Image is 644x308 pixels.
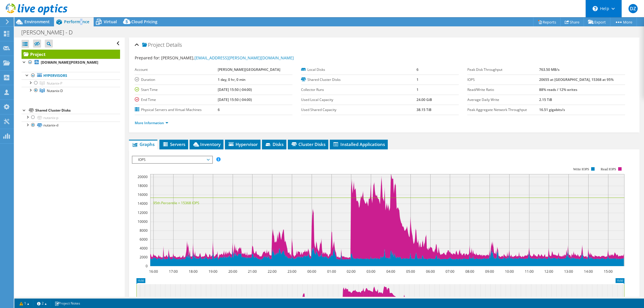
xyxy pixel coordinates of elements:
[603,269,612,274] text: 15:00
[24,19,50,24] span: Environment
[22,72,120,79] a: Hypervisors
[153,200,199,205] text: 95th Percentile = 15368 IOPS
[445,269,454,274] text: 07:00
[135,55,160,61] label: Prepared for:
[135,120,168,125] a: More Information
[162,141,185,147] span: Servers
[467,87,539,93] label: Read/Write Ratio
[301,77,417,83] label: Shared Cluster Disks
[301,107,417,113] label: Used Shared Capacity
[146,264,148,268] text: 0
[628,4,638,13] span: DZ
[47,88,63,93] span: Nutanix-D
[51,300,84,307] a: Project Notes
[539,77,614,82] b: 20655 at [GEOGRAPHIC_DATA], 15368 at 95%
[327,269,336,274] text: 01:00
[22,79,120,87] a: Nutanix-P
[22,114,120,121] a: nutanix-p
[307,269,316,274] text: 00:00
[593,6,598,11] svg: \n
[33,300,51,307] a: 2
[333,141,385,147] span: Installed Applications
[228,269,237,274] text: 20:00
[16,300,33,307] a: 1
[138,192,148,197] text: 16000
[346,269,355,274] text: 02:00
[140,228,148,233] text: 8000
[467,67,539,73] label: Peak Disk Throughput
[426,269,435,274] text: 06:00
[208,269,217,274] text: 19:00
[218,97,252,102] b: [DATE] 15:50 (-04:00)
[138,201,148,206] text: 14000
[218,77,246,82] b: 1 day, 0 hr, 0 min
[194,55,294,61] a: [EMAIL_ADDRESS][PERSON_NAME][DOMAIN_NAME]
[539,87,577,92] b: 88% reads / 12% writes
[601,167,616,171] text: Read IOPS
[417,107,431,112] b: 38.15 TiB
[218,67,280,72] b: [PERSON_NAME][GEOGRAPHIC_DATA]
[140,237,148,242] text: 6000
[539,67,560,72] b: 763.50 MB/s
[22,122,120,129] a: nutanix-d
[417,97,432,102] b: 24.00 GiB
[539,107,565,112] b: 16.51 gigabits/s
[533,17,561,26] a: Reports
[564,269,573,274] text: 13:00
[22,50,120,59] a: Project
[267,269,276,274] text: 22:00
[22,59,120,66] a: [DOMAIN_NAME][PERSON_NAME]
[166,41,182,48] span: Details
[417,67,419,72] b: 6
[301,87,417,93] label: Collector Runs
[467,97,539,103] label: Average Daily Write
[138,210,148,215] text: 12000
[149,269,158,274] text: 16:00
[584,17,610,26] a: Export
[64,19,89,24] span: Performance
[138,174,148,179] text: 20000
[610,17,637,26] a: More
[131,19,157,24] span: Cloud Pricing
[135,156,209,163] span: IOPS
[135,67,218,73] label: Account
[135,77,218,83] label: Duration
[265,141,284,147] span: Disks
[467,107,539,113] label: Peak Aggregate Network Throughput
[140,246,148,251] text: 4000
[188,269,197,274] text: 18:00
[192,141,221,147] span: Inventory
[218,87,252,92] b: [DATE] 15:50 (-04:00)
[138,183,148,188] text: 18000
[406,269,415,274] text: 05:00
[161,55,294,61] span: [PERSON_NAME],
[22,87,120,94] a: Nutanix-D
[366,269,375,274] text: 03:00
[301,97,417,103] label: Used Local Capacity
[301,67,417,73] label: Local Disks
[140,255,148,260] text: 2000
[228,141,258,147] span: Hypervisor
[560,17,584,26] a: Share
[135,97,218,103] label: End Time
[138,219,148,224] text: 10000
[287,269,296,274] text: 23:00
[35,107,120,114] div: Shared Cluster Disks
[573,167,589,171] text: Write IOPS
[485,269,494,274] text: 09:00
[417,87,419,92] b: 1
[41,60,98,65] b: [DOMAIN_NAME][PERSON_NAME]
[544,269,553,274] text: 12:00
[417,77,419,82] b: 1
[525,269,533,274] text: 11:00
[386,269,395,274] text: 04:00
[465,269,474,274] text: 08:00
[539,97,552,102] b: 2.15 TiB
[135,87,218,93] label: Start Time
[104,19,117,24] span: Virtual
[248,269,257,274] text: 21:00
[505,269,514,274] text: 10:00
[132,141,155,147] span: Graphs
[135,107,218,113] label: Physical Servers and Virtual Machines
[19,29,82,36] h1: [PERSON_NAME] - D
